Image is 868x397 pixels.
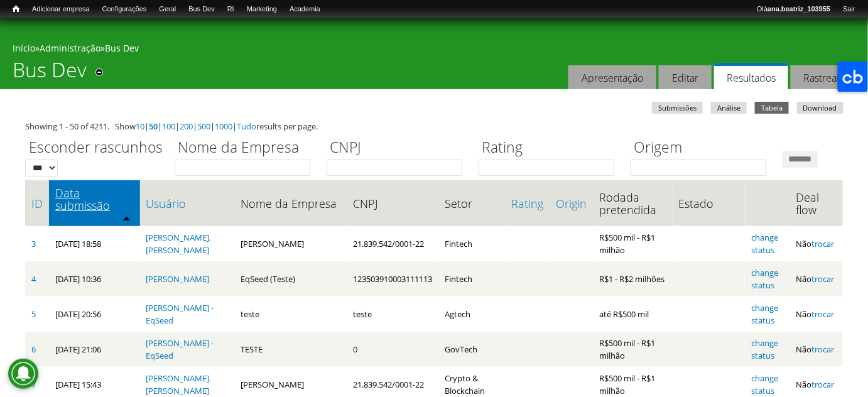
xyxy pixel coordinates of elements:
a: change status [751,232,778,256]
a: 500 [197,121,210,132]
h1: Bus Dev [13,58,87,89]
a: Usuário [146,197,229,210]
th: Rodada pretendida [594,180,673,226]
label: CNPJ [327,137,470,160]
td: [DATE] 18:58 [49,226,140,261]
a: Tudo [237,121,256,132]
a: Sair [837,3,862,16]
a: Bus Dev [182,3,221,16]
a: change status [751,302,778,326]
a: Bus Dev [105,42,139,54]
strong: ana.beatriz_103955 [768,5,830,13]
th: Nome da Empresa [234,180,347,226]
td: Fintech [438,226,506,261]
a: ID [31,197,43,210]
a: Início [13,42,35,54]
span: Início [13,4,19,13]
td: teste [234,296,347,332]
a: [PERSON_NAME] [146,273,210,285]
th: Deal flow [790,180,843,226]
td: [DATE] 21:06 [49,332,140,367]
td: [DATE] 10:36 [49,261,140,296]
a: Oláana.beatriz_103955 [751,3,837,16]
td: Agtech [438,296,506,332]
td: [DATE] 20:56 [49,296,140,332]
label: Nome da Empresa [175,137,318,160]
a: trocar [812,379,835,390]
a: 4 [31,273,36,285]
a: [PERSON_NAME].[PERSON_NAME] [146,232,212,256]
a: trocar [812,273,835,285]
a: change status [751,337,778,361]
td: 21.839.542/0001-22 [347,226,438,261]
a: RI [221,3,241,16]
td: R$1 - R$2 milhões [594,261,673,296]
a: [PERSON_NAME].[PERSON_NAME] [146,373,212,396]
a: Resultados [714,63,788,90]
a: Marketing [241,3,283,16]
td: R$500 mil - R$1 milhão [594,332,673,367]
a: Data submissão [55,187,134,212]
th: CNPJ [347,180,438,226]
a: 100 [162,121,175,132]
a: 6 [31,344,36,355]
a: [PERSON_NAME] - EqSeed [146,337,214,361]
td: 123503910003111113 [347,261,438,296]
img: ordem decrescente [122,214,131,222]
a: 50 [149,121,158,132]
td: EqSeed (Teste) [234,261,347,296]
a: Tabela [755,102,789,114]
a: change status [751,373,778,396]
a: Rating [512,197,544,210]
label: Rating [479,137,622,160]
td: TESTE [234,332,347,367]
a: Configurações [96,3,153,16]
th: Estado [673,180,746,226]
a: Adicionar empresa [26,3,96,16]
a: Rastrear [791,65,854,90]
td: R$500 mil - R$1 milhão [594,226,673,261]
a: 3 [31,238,36,249]
label: Esconder rascunhos [25,137,166,160]
a: trocar [812,344,835,355]
a: Download [797,102,844,114]
a: Academia [283,3,327,16]
td: Não [790,296,843,332]
td: teste [347,296,438,332]
td: Fintech [438,261,506,296]
td: Não [790,332,843,367]
a: trocar [812,238,835,249]
td: Não [790,261,843,296]
div: Showing 1 - 50 of 4211. Show | | | | | | results per page. [25,120,843,133]
a: Submissões [652,102,703,114]
a: Editar [659,65,712,90]
div: » » [13,42,855,58]
th: Setor [438,180,506,226]
a: Início [6,3,26,15]
a: change status [751,267,778,291]
a: 1000 [215,121,232,132]
a: 10 [136,121,144,132]
td: até R$500 mil [594,296,673,332]
td: 0 [347,332,438,367]
a: Apresentação [568,65,656,90]
a: 200 [180,121,193,132]
a: [PERSON_NAME] - EqSeed [146,302,214,326]
a: trocar [812,308,835,320]
td: GovTech [438,332,506,367]
a: Geral [153,3,182,16]
a: Análise [711,102,747,114]
a: 5 [31,308,36,320]
label: Origem [631,137,774,160]
td: [PERSON_NAME] [234,226,347,261]
td: Não [790,226,843,261]
a: Origin [556,197,587,210]
a: Administração [40,42,100,54]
